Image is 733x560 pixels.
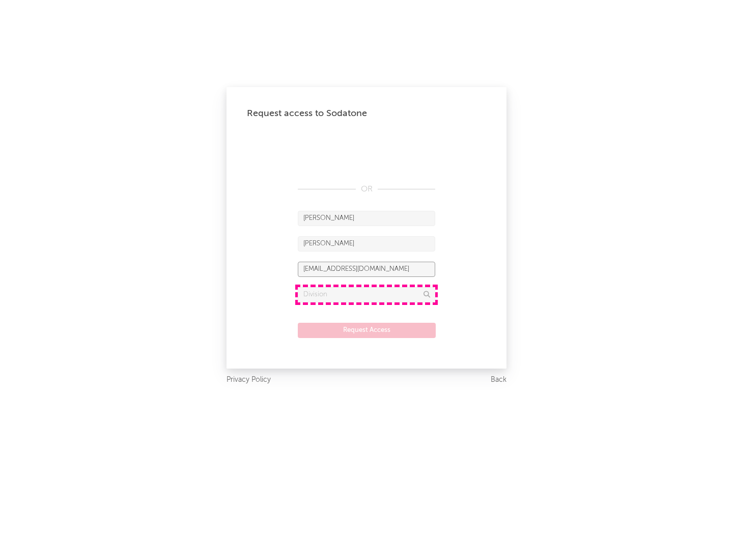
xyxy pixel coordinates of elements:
[298,262,435,277] input: Email
[298,287,435,302] input: Division
[247,107,486,120] div: Request access to Sodatone
[298,183,435,195] div: OR
[491,374,506,386] a: Back
[298,211,435,226] input: First Name
[227,374,271,386] a: Privacy Policy
[298,236,435,251] input: Last Name
[298,323,436,338] button: Request Access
